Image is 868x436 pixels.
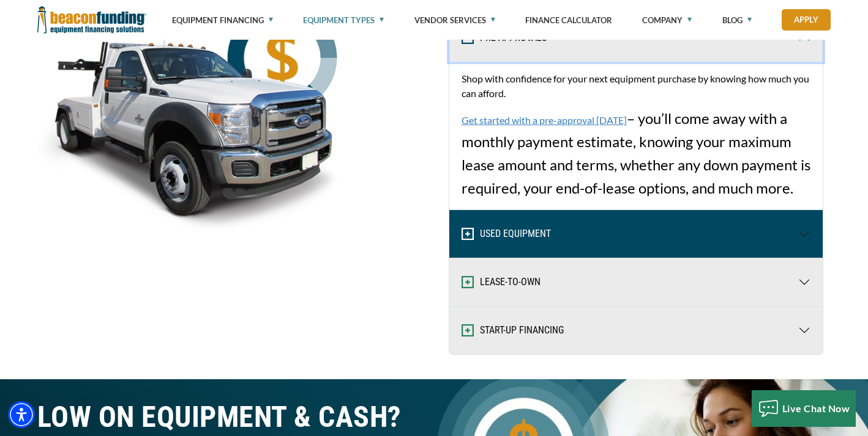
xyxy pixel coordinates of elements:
span: – you’ll come away with a monthly payment estimate, knowing your maximum lease amount and terms, ... [462,71,810,197]
div: Accessibility Menu [8,401,35,428]
img: Tow Truck [37,2,343,247]
a: Apply [782,9,831,31]
button: LEASE-TO-OWN [449,258,823,306]
button: USED EQUIPMENT [449,210,823,258]
button: START-UP FINANCING [449,307,823,354]
span: Live Chat Now [782,402,850,414]
img: Expand and Collapse Icon [462,228,474,240]
a: Get started with a pre-approval [DATE] [462,114,627,126]
img: Expand and Collapse Icon [462,276,474,288]
button: Live Chat Now [752,390,856,427]
p: Shop with confidence for your next equipment purchase by knowing how much you can afford. [462,71,810,101]
img: Expand and Collapse Icon [462,324,474,336]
